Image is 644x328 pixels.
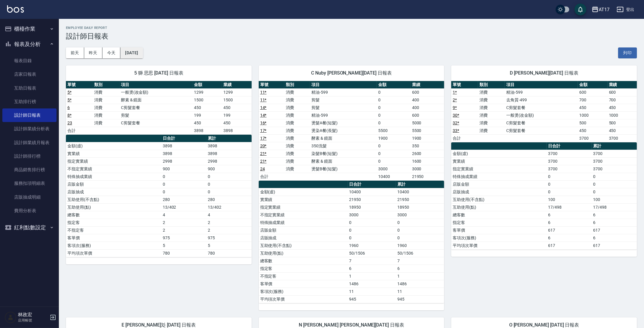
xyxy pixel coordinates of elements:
[396,265,444,272] td: 6
[348,234,396,242] td: 0
[451,165,547,173] td: 指定實業績
[259,188,348,196] td: 金額(虛)
[451,226,547,234] td: 客單價
[578,111,607,119] td: 1000
[206,150,251,157] td: 3898
[396,211,444,219] td: 3000
[310,88,377,96] td: 精油-599
[614,4,637,15] button: 登出
[93,111,119,119] td: 消費
[284,134,310,142] td: 消費
[451,134,478,142] td: 合計
[161,173,206,180] td: 0
[310,119,377,127] td: 燙髮A餐(短髮)
[284,88,310,96] td: 消費
[578,119,607,127] td: 500
[2,177,57,190] a: 服務扣項明細表
[2,220,57,235] button: 紅利點數設定
[284,81,310,89] th: 類別
[284,157,310,165] td: 消費
[73,70,245,76] span: 5 獅 思思 [DATE] 日報表
[161,249,206,257] td: 780
[66,211,161,219] td: 總客數
[377,104,411,111] td: 0
[222,104,251,111] td: 450
[396,280,444,288] td: 1486
[93,119,119,127] td: 消費
[18,312,48,318] h5: 林政宏
[348,242,396,249] td: 1960
[206,203,251,211] td: 13/402
[66,157,161,165] td: 指定實業績
[222,96,251,104] td: 1500
[451,81,478,89] th: 單號
[310,127,377,134] td: 燙染A餐(長髮)
[592,242,637,249] td: 617
[259,280,348,288] td: 客單價
[259,288,348,295] td: 客項次(服務)
[66,234,161,242] td: 客單價
[608,88,637,96] td: 600
[222,127,251,134] td: 3898
[284,96,310,104] td: 消費
[66,203,161,211] td: 互助使用(點)
[206,196,251,203] td: 280
[7,5,24,13] img: Logo
[396,272,444,280] td: 1
[547,188,592,196] td: 0
[192,104,222,111] td: 450
[348,265,396,272] td: 6
[259,196,348,203] td: 實業績
[66,127,93,134] td: 合計
[161,165,206,173] td: 900
[161,219,206,226] td: 2
[161,226,206,234] td: 2
[592,157,637,165] td: 3700
[93,81,119,89] th: 類別
[396,196,444,203] td: 21950
[66,219,161,226] td: 指定客
[505,119,578,127] td: C剪髮套餐
[377,142,411,150] td: 0
[161,234,206,242] td: 975
[66,188,161,196] td: 店販抽成
[119,96,192,104] td: 酵素 & 鏡面
[222,88,251,96] td: 1299
[310,150,377,157] td: 染髮B餐(短髮)
[377,88,411,96] td: 0
[161,203,206,211] td: 13/402
[2,108,57,122] a: 設計師日報表
[66,150,161,157] td: 實業績
[451,142,637,250] table: a dense table
[66,180,161,188] td: 店販金額
[119,111,192,119] td: 剪髮
[396,181,444,188] th: 累計
[377,165,411,173] td: 3000
[2,21,57,37] button: 櫃檯作業
[284,150,310,157] td: 消費
[310,165,377,173] td: 燙髮B餐(短髮)
[592,142,637,150] th: 累計
[377,157,411,165] td: 0
[547,211,592,219] td: 6
[93,96,119,104] td: 消費
[505,88,578,96] td: 精油-599
[478,81,505,89] th: 類別
[458,322,630,328] span: O [PERSON_NAME] [DATE] 日報表
[66,81,93,89] th: 單號
[608,127,637,134] td: 450
[592,203,637,211] td: 17/498
[451,234,547,242] td: 客項次(服務)
[192,127,222,134] td: 3898
[5,311,16,323] img: Person
[310,111,377,119] td: 精油-599
[592,219,637,226] td: 6
[259,203,348,211] td: 指定實業績
[2,149,57,163] a: 設計師排行榜
[505,111,578,119] td: 一般燙(改金額)
[66,173,161,180] td: 特殊抽成業績
[608,96,637,104] td: 700
[119,104,192,111] td: C剪髮套餐
[547,165,592,173] td: 3700
[547,173,592,180] td: 0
